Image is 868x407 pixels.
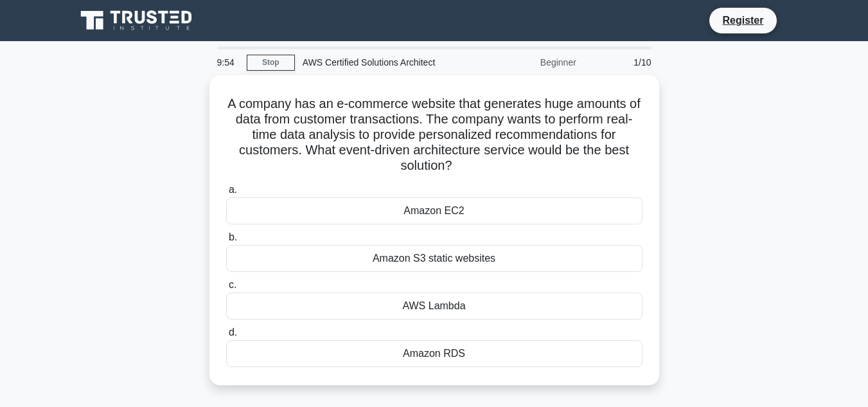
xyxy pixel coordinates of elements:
[226,293,642,320] div: AWS Lambda
[295,50,472,75] div: AWS Certified Solutions Architect
[209,50,247,75] div: 9:54
[225,96,644,174] h5: A company has an e-commerce website that generates huge amounts of data from customer transaction...
[472,50,584,75] div: Beginner
[229,327,237,338] span: d.
[229,184,237,195] span: a.
[229,231,237,242] span: b.
[247,55,295,71] a: Stop
[714,12,771,28] a: Register
[226,245,642,272] div: Amazon S3 static websites
[584,50,659,75] div: 1/10
[226,197,642,224] div: Amazon EC2
[226,340,642,367] div: Amazon RDS
[229,279,236,290] span: c.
